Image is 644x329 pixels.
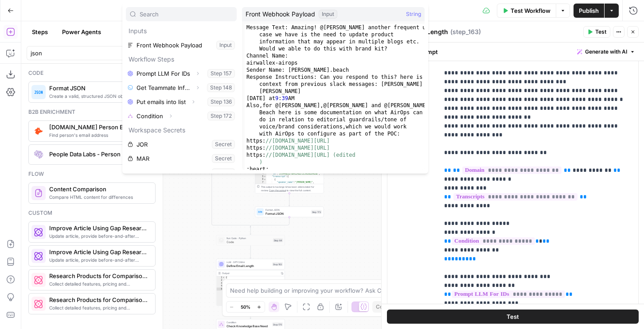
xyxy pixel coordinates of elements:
[273,238,283,242] div: Step 64
[579,6,599,15] span: Publish
[126,151,237,166] button: Select variable MAR
[226,240,271,244] span: Code
[49,93,148,100] span: Create a valid, structured JSON object
[272,322,283,326] div: Step 170
[265,208,309,212] span: Format JSON
[574,4,604,18] button: Publish
[31,49,153,58] input: Search steps
[49,271,148,280] span: Research Products for Comparison Content - Fork
[126,38,237,52] button: Select variable Front Webhook Payload
[264,178,266,181] span: Toggle code folding, rows 6 through 10
[49,295,148,304] span: Research Products for Comparison Content - Fork
[49,194,148,201] span: Compare HTML content for differences
[34,189,43,197] img: vrinnnclop0vshvmafd7ip1g7ohf
[49,185,148,194] span: Content Comparison
[49,84,148,93] span: Format JSON
[27,25,53,39] button: Steps
[497,4,556,18] button: Test Workflow
[261,185,322,192] div: This output is too large & has been abbreviated for review. to view the full content.
[255,178,266,181] div: 6
[222,271,278,275] div: Output
[255,175,266,178] div: 5
[255,172,266,175] div: 4
[126,166,237,180] button: Select variable SANTI_TEST
[126,66,237,81] button: Select variable Prompt LLM For IDs
[216,282,225,285] div: 3
[216,259,285,306] div: LLM · GPT-5 MiniDefine Email LengthStep 163Output{ "email_length":"Short", "needs_kb_search":fals...
[226,321,270,324] span: Condition
[289,194,290,206] g: Edge from step_135 to step_173
[376,303,389,311] span: Copy
[250,226,251,235] g: Edge from step_172-conditional-end to step_64
[126,95,237,109] button: Select variable Put emails into list
[583,26,610,38] button: Test
[226,263,270,268] span: Define Email Length
[140,10,233,19] input: Search
[28,69,156,77] div: Code
[216,279,225,282] div: 2
[57,25,106,39] button: Power Agents
[406,10,421,19] span: String
[28,170,156,178] div: Flow
[49,256,148,263] span: Update article, provide before-and-after comparison
[49,304,148,311] span: Collect detailed features, pricing and screenshots
[255,181,266,184] div: 7
[226,260,270,264] span: LLM · GPT-5 Mini
[311,210,322,214] div: Step 173
[49,232,148,240] span: Update article, provide before-and-after comparison
[28,108,156,116] div: B2b enrichment
[216,285,225,288] div: 4
[450,27,481,36] span: ( step_163 )
[585,48,627,56] span: Generate with AI
[226,236,271,240] span: Run Code · Python
[241,303,250,310] span: 50%
[126,81,237,95] button: Select variable Get Teammate Information
[387,310,639,324] button: Test
[126,52,237,66] p: Workflow Steps
[264,175,266,178] span: Toggle code folding, rows 5 through 621
[126,123,237,137] p: Workspace Secrets
[216,288,225,291] div: 5
[28,209,156,217] div: Custom
[49,248,148,256] span: Improve Article Using Gap Research - Fork
[216,235,285,246] div: Run Code · PythonCodeStep 64
[372,301,393,313] button: Copy
[574,46,639,58] button: Generate with AI
[265,211,309,216] span: Format JSON
[49,224,148,232] span: Improve Article Using Gap Research - Fork
[49,280,148,287] span: Collect detailed features, pricing and screenshots
[269,189,286,192] span: Copy the output
[250,246,251,259] g: Edge from step_64 to step_163
[250,217,289,228] g: Edge from step_173 to step_172-conditional-end
[250,306,251,319] g: Edge from step_163 to step_170
[246,10,315,19] span: Front Webhook Payload
[382,43,644,61] div: Write your prompt
[126,137,237,151] button: Select variable JOR
[511,6,550,15] span: Test Workflow
[49,150,148,159] span: People Data Labs - Person Enrichment
[507,312,519,321] span: Test
[126,109,237,123] button: Select variable Condition
[49,132,148,139] span: Find person's email address
[226,324,270,328] span: Check Knowledge Base Need
[272,262,283,266] div: Step 163
[255,207,324,217] div: Format JSONFormat JSONStep 173
[595,28,606,36] span: Test
[34,150,43,159] img: rmubdrbnbg1gnbpnjb4bpmji9sfb
[216,276,225,279] div: 1
[49,123,148,132] span: [DOMAIN_NAME] Person Email Search
[222,276,225,279] span: Toggle code folding, rows 1 through 5
[319,10,337,19] div: Input
[34,127,43,135] img: pda2t1ka3kbvydj0uf1ytxpc9563
[126,24,237,38] p: Inputs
